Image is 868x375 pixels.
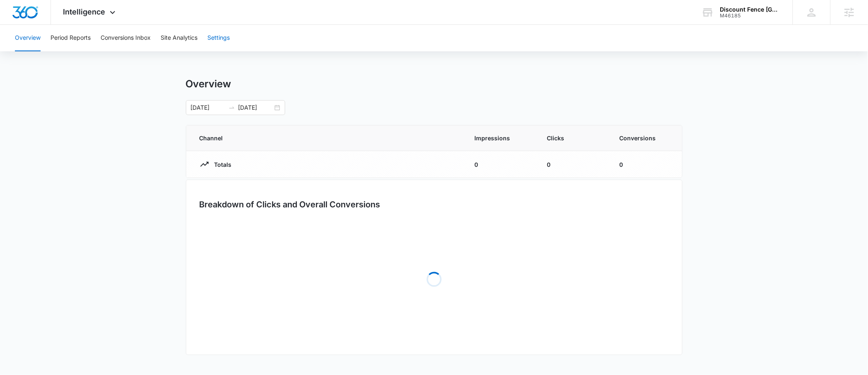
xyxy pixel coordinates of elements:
td: 0 [610,151,682,178]
div: account name [720,6,781,13]
span: swap-right [228,104,235,111]
input: End date [238,103,273,112]
span: to [228,104,235,111]
span: Conversions [620,134,669,142]
button: Conversions Inbox [101,25,151,51]
p: Totals [209,160,232,169]
input: Start date [191,103,225,112]
td: 0 [537,151,610,178]
span: Intelligence [63,7,106,16]
span: Channel [200,134,455,142]
button: Period Reports [50,25,91,51]
span: Impressions [475,134,527,142]
button: Site Analytics [161,25,197,51]
button: Overview [15,25,41,51]
h3: Breakdown of Clicks and Overall Conversions [200,198,380,211]
span: Clicks [547,134,600,142]
button: Settings [207,25,230,51]
td: 0 [465,151,537,178]
div: account id [720,13,781,19]
h1: Overview [186,78,231,90]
